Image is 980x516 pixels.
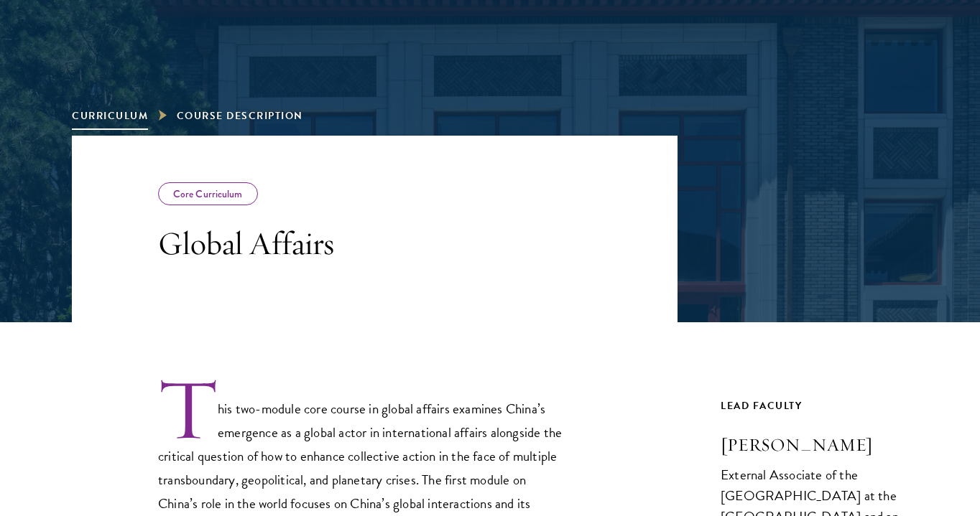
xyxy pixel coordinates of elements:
div: Lead Faculty [721,397,908,415]
h3: Global Affairs [158,223,568,263]
a: Curriculum [72,108,148,123]
span: Course Description [177,108,303,123]
h3: [PERSON_NAME] [721,433,908,457]
div: Core Curriculum [158,182,258,205]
